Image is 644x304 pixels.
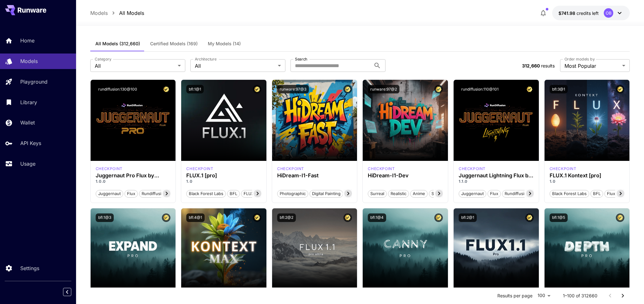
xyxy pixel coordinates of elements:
[295,56,307,62] label: Search
[459,191,486,197] span: juggernaut
[522,63,540,68] span: 312,660
[552,6,630,20] button: $741.97898OB
[616,85,624,93] button: Certified Model – Vetted for best performance and includes a commercial license.
[96,166,123,172] p: checkpoint
[502,191,532,197] span: rundiffusion
[550,189,589,198] button: Black Forest Labs
[564,62,620,70] span: Most Popular
[186,166,213,172] div: fluxpro
[277,189,308,198] button: Photographic
[459,173,534,179] div: Juggernaut Lightning Flux by RunDiffusion
[20,119,35,126] p: Wallet
[186,213,205,222] button: bfl:4@1
[63,288,71,296] button: Collapse sidebar
[241,191,270,197] span: FLUX.1 [pro]
[550,166,577,172] p: checkpoint
[310,191,343,197] span: Digital Painting
[277,191,308,197] span: Photographic
[186,179,261,184] p: 1.0
[96,179,171,184] p: 1.0.0
[253,213,261,222] button: Certified Model – Vetted for best performance and includes a commercial license.
[429,191,449,197] span: Stylized
[558,10,599,16] div: $741.97898
[577,10,599,16] span: credits left
[186,173,261,179] h3: FLUX.1 [pro]
[208,41,241,47] span: My Models (14)
[162,85,170,93] button: Certified Model – Vetted for best performance and includes a commercial license.
[368,191,386,197] span: Surreal
[95,62,175,70] span: All
[68,286,76,298] div: Collapse sidebar
[96,189,123,198] button: juggernaut
[195,62,275,70] span: All
[277,85,309,93] button: runware:97@3
[227,189,240,198] button: BFL
[429,189,449,198] button: Stylized
[525,213,534,222] button: Certified Model – Vetted for best performance and includes a commercial license.
[90,9,108,17] a: Models
[195,56,216,62] label: Architecture
[616,213,624,222] button: Certified Model – Vetted for best performance and includes a commercial license.
[564,56,595,62] label: Order models by
[125,191,137,197] span: flux
[550,173,625,179] h3: FLUX.1 Kontext [pro]
[277,166,304,172] p: checkpoint
[434,85,443,93] button: Certified Model – Vetted for best performance and includes a commercial license.
[388,191,409,197] span: Realistic
[550,213,568,222] button: bfl:1@5
[434,213,443,222] button: Certified Model – Vetted for best performance and includes a commercial license.
[119,9,144,17] a: All Models
[95,41,140,47] span: All Models (312,660)
[187,191,226,197] span: Black Forest Labs
[411,191,427,197] span: Anime
[368,189,387,198] button: Surreal
[150,41,198,47] span: Certified Models (169)
[591,191,603,197] span: BFL
[162,213,170,222] button: Certified Model – Vetted for best performance and includes a commercial license.
[459,166,486,172] p: checkpoint
[96,191,123,197] span: juggernaut
[590,189,603,198] button: BFL
[550,191,589,197] span: Black Forest Labs
[459,166,486,172] div: FLUX.1 D
[368,173,443,179] div: HiDream-I1-Dev
[410,189,428,198] button: Anime
[488,191,501,197] span: flux
[525,85,534,93] button: Certified Model – Vetted for best performance and includes a commercial license.
[459,189,486,198] button: juggernaut
[124,189,138,198] button: flux
[502,189,532,198] button: rundiffusion
[558,10,577,16] span: $741.98
[186,85,204,93] button: bfl:1@1
[541,63,555,68] span: results
[96,213,114,222] button: bfl:1@3
[20,139,41,147] p: API Keys
[20,37,35,44] p: Home
[186,166,213,172] p: checkpoint
[277,173,352,179] div: HiDream-I1-Fast
[368,85,399,93] button: runware:97@2
[604,8,613,18] div: OB
[309,189,343,198] button: Digital Painting
[139,189,169,198] button: rundiffusion
[20,264,39,272] p: Settings
[95,56,112,62] label: Category
[550,85,568,93] button: bfl:3@1
[497,293,532,299] p: Results per page
[20,57,38,65] p: Models
[616,289,629,302] button: Go to next page
[20,160,35,168] p: Usage
[368,213,386,222] button: bfl:1@4
[343,213,352,222] button: Certified Model – Vetted for best performance and includes a commercial license.
[139,191,169,197] span: rundiffusion
[459,213,477,222] button: bfl:2@1
[459,85,501,93] button: rundiffusion:110@101
[535,291,553,300] div: 100
[459,179,534,184] p: 1.1.0
[368,166,395,172] div: HiDream Dev
[20,98,37,106] p: Library
[368,166,395,172] p: checkpoint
